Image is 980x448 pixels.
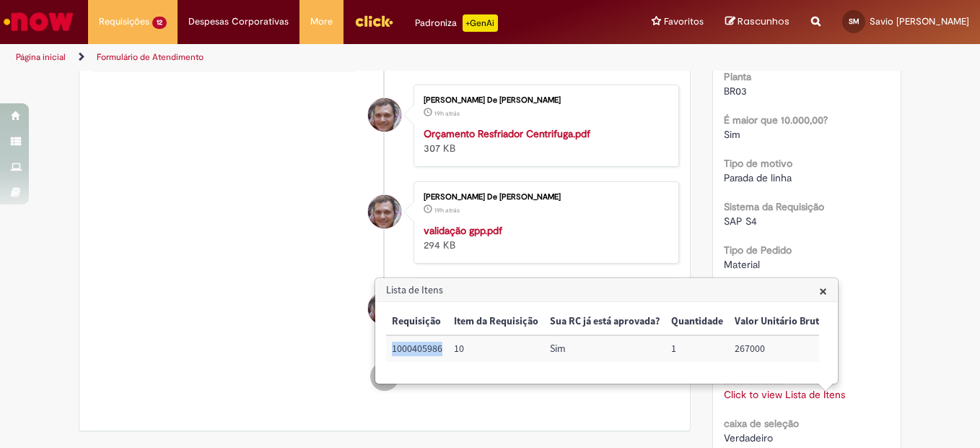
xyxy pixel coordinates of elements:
[724,215,757,228] span: SAP S4
[424,127,590,140] a: Orçamento Resfriador Centrifuga.pdf
[99,14,149,29] span: Requisições
[424,193,664,202] div: [PERSON_NAME] De [PERSON_NAME]
[354,10,393,32] img: click_logo_yellow_360x200.png
[724,431,773,444] span: Verdadeiro
[375,277,839,384] div: Lista de Itens
[368,98,401,132] div: Jefferson Batista De Jesus Menezes
[97,51,204,63] a: Formulário de Atendimento
[424,224,502,237] a: validação gpp.pdf
[1,7,76,36] img: ServiceNow
[386,335,448,362] td: Requisição: 1000405986
[724,388,845,401] a: Click to view Lista de Itens
[188,14,289,29] span: Despesas Corporativas
[665,335,729,362] td: Quantidade: 1
[849,17,859,26] span: SM
[11,44,642,71] ul: Trilhas de página
[90,278,679,348] li: Jefferson Batista De Jesus Menezes
[664,14,704,29] span: Favoritos
[724,258,760,271] span: Material
[415,14,498,32] div: Padroniza
[434,109,460,118] time: 27/08/2025 15:06:41
[724,244,792,257] b: Tipo de Pedido
[724,85,747,98] span: BR03
[724,200,824,213] b: Sistema da Requisição
[463,14,498,32] p: +GenAi
[870,15,969,27] span: Savio [PERSON_NAME]
[424,96,664,105] div: [PERSON_NAME] De [PERSON_NAME]
[152,17,167,29] span: 12
[665,309,729,335] th: Quantidade
[724,157,792,170] b: Tipo de motivo
[16,51,66,63] a: Página inicial
[729,335,831,362] td: Valor Unitário Bruto: 267000
[448,335,544,362] td: Item da Requisição: 10
[434,206,460,215] span: 19h atrás
[724,374,784,387] b: Lista de Itens
[310,14,333,29] span: More
[434,109,460,118] span: 19h atrás
[376,279,837,302] h3: Lista de Itens
[544,335,665,362] td: Sua RC já está aprovada?: Sim
[725,15,789,29] a: Rascunhos
[448,309,544,335] th: Item da Requisição
[368,292,401,325] div: Jefferson Batista De Jesus Menezes
[724,128,740,141] span: Sim
[729,309,831,335] th: Valor Unitário Bruto
[819,281,827,301] span: ×
[724,417,799,430] b: caixa de seleção
[738,14,789,28] span: Rascunhos
[724,70,751,83] b: Planta
[724,113,828,126] b: É maior que 10.000,00?
[819,283,827,298] button: Close
[424,126,664,155] div: 307 KB
[434,206,460,215] time: 27/08/2025 15:06:16
[386,309,448,335] th: Requisição
[544,309,665,335] th: Sua RC já está aprovada?
[424,223,664,252] div: 294 KB
[724,171,792,184] span: Parada de linha
[368,195,401,228] div: Jefferson Batista De Jesus Menezes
